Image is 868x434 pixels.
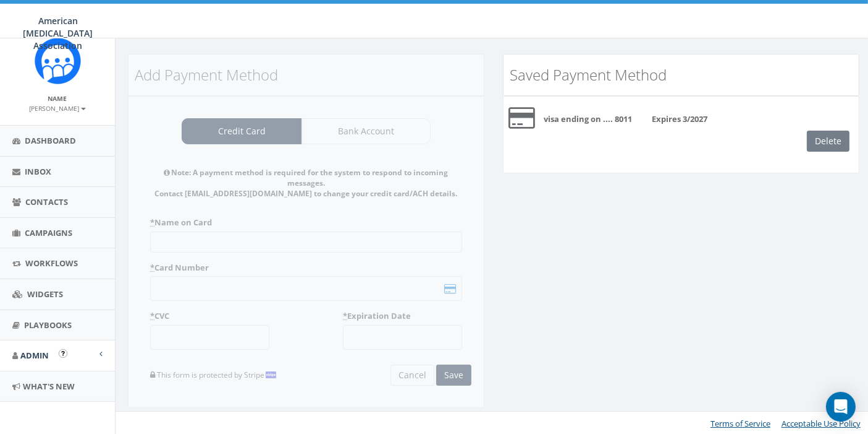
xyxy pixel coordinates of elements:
[25,135,76,146] span: Dashboard
[826,392,856,422] div: Open Intercom Messenger
[544,113,632,124] b: visa ending on .... 8011
[48,94,67,103] small: Name
[782,418,861,429] a: Acceptable Use Policy
[23,15,93,51] span: American [MEDICAL_DATA] Association
[710,418,770,429] a: Terms of Service
[27,289,63,300] span: Widgets
[24,319,72,331] span: Playbooks
[30,102,86,113] a: [PERSON_NAME]
[30,104,86,113] small: [PERSON_NAME]
[25,227,72,238] span: Campaigns
[35,38,81,84] img: Rally_Corp_Icon.png
[652,113,707,124] b: Expires 3/2027
[23,381,75,392] span: What's New
[25,258,78,269] span: Workflows
[510,67,853,83] h3: Saved Payment Method
[25,166,51,177] span: Inbox
[59,349,67,358] button: Open In-App Guide
[20,350,49,361] span: Admin
[25,196,68,207] span: Contacts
